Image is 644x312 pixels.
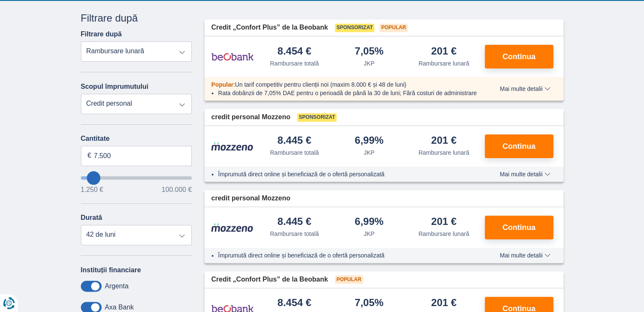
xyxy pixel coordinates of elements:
font: 8.454 € [277,297,311,308]
font: Un tarif competitiv pentru clienții noi (maxim 8.000 € și 48 de luni) [235,81,406,88]
font: 100.000 € [162,186,192,193]
font: Continua [503,142,536,151]
font: Împrumută direct online și beneficiază de o ofertă personalizată [218,252,384,259]
font: € [88,152,91,159]
input: vreauSăÎmprumut [81,176,192,180]
font: 6,99% [355,216,384,227]
font: JKP [364,149,375,156]
font: Filtrare după [81,30,122,38]
font: JKP [364,60,375,67]
font: Popular [211,81,233,88]
font: Continua [503,52,536,61]
font: Rambursare lunară [418,149,469,156]
font: Filtrare după [81,12,138,24]
font: 7,05% [355,45,384,57]
font: Rambursare lunară [418,230,469,237]
font: Rambursare totală [270,149,319,156]
img: product.pl.alt Mozzeno [211,223,254,232]
font: 201 € [431,297,456,308]
font: Sponsorizat [299,114,335,120]
font: Mai multe detalii [500,85,542,92]
font: 8.445 € [277,134,311,146]
button: Continua [485,216,553,239]
font: 8.445 € [277,216,311,227]
button: Mai multe detalii [493,85,556,92]
font: credit personal Mozzeno [211,113,290,120]
font: Împrumută direct online și beneficiază de o ofertă personalizată [218,171,384,178]
font: 201 € [431,216,456,227]
font: Durată [81,214,102,221]
font: Cantitate [81,135,110,142]
button: Mai multe detalii [493,252,556,259]
font: : [233,81,235,88]
font: Continua [503,223,536,232]
font: 201 € [431,134,456,146]
font: Rambursare totală [270,230,319,237]
font: credit personal Mozzeno [211,194,290,202]
font: Credit „Confort Plus” de la Beobank [211,24,328,31]
font: Axa Bank [105,304,134,311]
font: Sponsorizat [337,25,373,30]
font: Instituții financiare [81,266,141,274]
font: Mai multe detalii [500,171,542,178]
button: Continua [485,45,553,68]
font: JKP [364,230,375,237]
font: 8.454 € [277,45,311,57]
font: Credit „Confort Plus” de la Beobank [211,276,328,283]
font: 201 € [431,45,456,57]
font: Rambursare totală [270,60,319,67]
font: Popular [381,25,406,30]
img: product.pl.alt Beobank [211,46,254,67]
font: 1.250 € [81,186,103,193]
font: Scopul împrumutului [81,83,149,90]
font: Rata dobânzii de 7,05% DAE pentru o perioadă de până la 30 de luni; Fără costuri de administrare [218,90,477,96]
button: Mai multe detalii [493,171,556,178]
font: 7,05% [355,297,384,308]
font: 6,99% [355,134,384,146]
font: Argenta [105,282,129,290]
img: product.pl.alt Mozzeno [211,142,254,151]
font: Rambursare lunară [418,60,469,67]
font: Mai multe detalii [500,252,542,259]
font: Popular [337,276,362,282]
button: Continua [485,134,553,158]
